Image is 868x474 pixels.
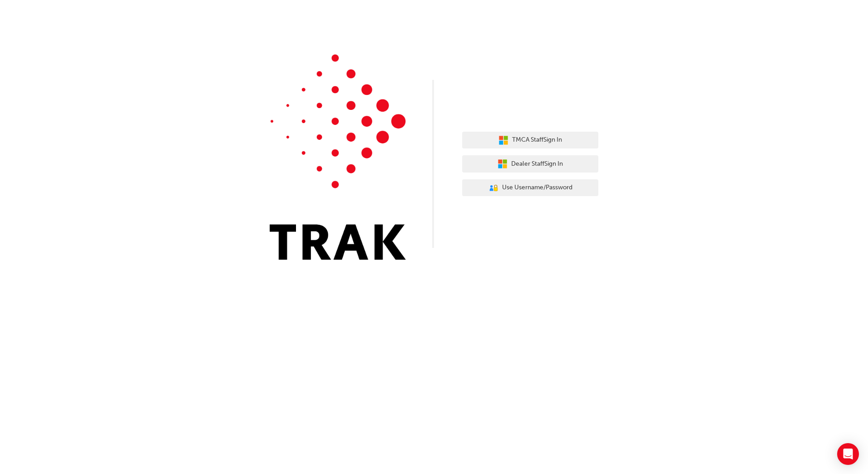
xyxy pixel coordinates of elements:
span: Dealer Staff Sign In [511,159,563,169]
span: Use Username/Password [502,183,572,193]
img: Trak [270,54,406,260]
button: Dealer StaffSign In [462,155,598,173]
button: TMCA StaffSign In [462,132,598,149]
div: Open Intercom Messenger [837,443,859,465]
span: TMCA Staff Sign In [512,135,562,145]
button: Use Username/Password [462,179,598,197]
